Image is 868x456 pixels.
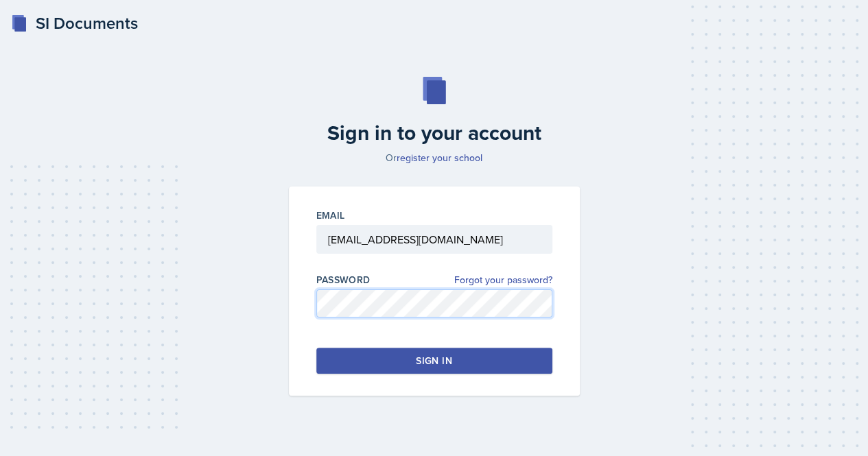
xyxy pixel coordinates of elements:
[316,225,552,254] input: Email
[316,348,552,374] button: Sign in
[11,11,138,36] a: SI Documents
[316,208,345,222] label: Email
[281,151,588,165] p: Or
[397,151,482,165] a: register your school
[416,354,451,368] div: Sign in
[281,121,588,145] h2: Sign in to your account
[454,273,552,287] a: Forgot your password?
[316,273,371,287] label: Password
